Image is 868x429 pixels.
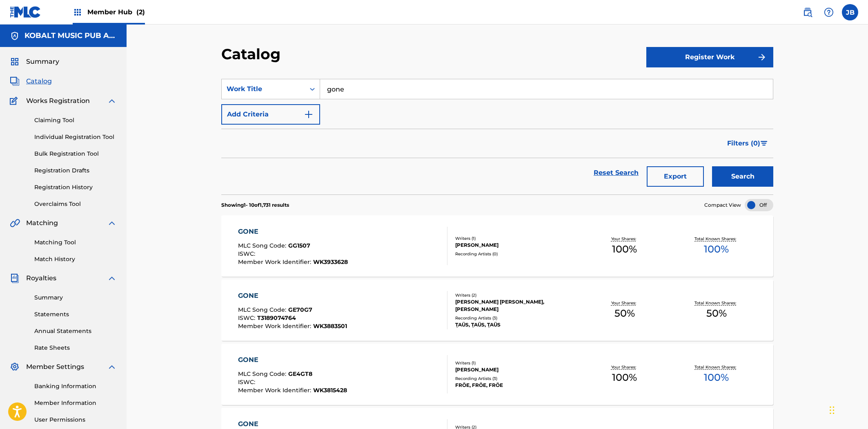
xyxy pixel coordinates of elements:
div: User Menu [842,4,858,20]
div: Writers ( 2 ) [455,292,579,298]
a: Overclaims Tool [34,200,117,208]
a: User Permissions [34,416,117,424]
span: MLC Song Code : [238,242,288,249]
span: 100 % [612,242,637,257]
div: FRÖE, FRÖE, FRÖE [455,382,579,389]
span: GG1507 [288,242,310,249]
a: Registration History [34,183,117,192]
a: GONEMLC Song Code:GE4GT8ISWC:Member Work Identifier:WK3815428Writers (1)[PERSON_NAME]Recording Ar... [221,344,773,405]
a: Match History [34,255,117,264]
div: GONE [238,355,347,365]
img: Summary [10,57,20,67]
span: Compact View [704,201,741,209]
a: Banking Information [34,382,117,391]
p: Your Shares: [611,300,638,306]
a: SummarySummary [10,57,59,67]
a: CatalogCatalog [10,76,52,86]
p: Total Known Shares: [694,236,738,242]
p: Showing 1 - 10 of 1,731 results [221,201,289,209]
span: Member Hub [87,7,145,17]
button: Search [712,166,773,187]
span: 50 % [706,306,727,321]
a: GONEMLC Song Code:GG1507ISWC:Member Work Identifier:WK3933628Writers (1)[PERSON_NAME]Recording Ar... [221,215,773,277]
span: Catalog [26,76,52,86]
a: Rate Sheets [34,344,117,352]
img: 9d2ae6d4665cec9f34b9.svg [304,109,314,119]
span: WK3815428 [313,387,347,394]
span: Royalties [26,273,56,283]
img: help [824,7,834,17]
button: Register Work [646,47,773,67]
img: expand [107,218,117,228]
button: Add Criteria [221,104,320,125]
span: Member Settings [26,362,84,372]
div: GONE [238,227,348,237]
span: 100 % [704,370,729,385]
img: search [803,7,812,17]
a: Annual Statements [34,327,117,335]
div: [PERSON_NAME] [PERSON_NAME], [PERSON_NAME] [455,298,579,313]
div: Recording Artists ( 3 ) [455,315,579,321]
div: Recording Artists ( 3 ) [455,375,579,382]
span: 50 % [614,306,635,321]
span: ISWC : [238,314,257,322]
div: Writers ( 1 ) [455,360,579,366]
div: Work Title [227,84,300,94]
img: Accounts [10,31,20,41]
img: Royalties [10,273,20,283]
span: Member Work Identifier : [238,387,313,394]
img: expand [107,362,117,372]
div: ṬAÜS, ṬAÜS, ṬAÜS [455,321,579,328]
button: Export [647,166,704,187]
a: Registration Drafts [34,166,117,175]
span: Filters ( 0 ) [727,139,760,148]
span: Summary [26,57,59,67]
span: MLC Song Code : [238,370,288,378]
div: Writers ( 1 ) [455,235,579,241]
img: Catalog [10,76,20,86]
a: Matching Tool [34,238,117,247]
img: MLC Logo [10,6,41,18]
iframe: Resource Center [845,290,868,356]
img: filter [761,141,768,146]
span: 100 % [612,370,637,385]
iframe: Chat Widget [827,390,868,429]
span: Works Registration [26,96,90,106]
button: Filters (0) [722,133,773,154]
p: Your Shares: [611,364,638,370]
span: GE4GT8 [288,370,312,378]
span: MLC Song Code : [238,306,288,313]
form: Search Form [221,79,773,194]
img: expand [107,273,117,283]
span: Member Work Identifier : [238,258,313,266]
img: Member Settings [10,362,20,372]
div: Help [821,4,837,20]
div: [PERSON_NAME] [455,366,579,373]
div: GONE [238,291,347,301]
div: Recording Artists ( 0 ) [455,251,579,257]
h2: Catalog [221,45,285,63]
img: Matching [10,218,20,228]
div: GONE [238,419,345,429]
span: ISWC : [238,250,257,257]
span: GE70G7 [288,306,312,313]
span: WK3933628 [313,258,348,266]
h5: KOBALT MUSIC PUB AMERICA INC [24,31,117,40]
p: Total Known Shares: [694,300,738,306]
span: 100 % [704,242,729,257]
span: T3189074764 [257,314,296,322]
img: Top Rightsholders [73,7,82,17]
img: f7272a7cc735f4ea7f67.svg [757,52,767,62]
div: [PERSON_NAME] [455,241,579,249]
img: expand [107,96,117,106]
a: Statements [34,310,117,319]
span: (2) [136,8,145,16]
span: ISWC : [238,378,257,386]
a: GONEMLC Song Code:GE70G7ISWC:T3189074764Member Work Identifier:WK3883501Writers (2)[PERSON_NAME] ... [221,279,773,341]
a: Bulk Registration Tool [34,150,117,158]
a: Reset Search [590,164,643,182]
img: Works Registration [10,96,20,106]
a: Public Search [799,4,816,20]
a: Claiming Tool [34,116,117,125]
